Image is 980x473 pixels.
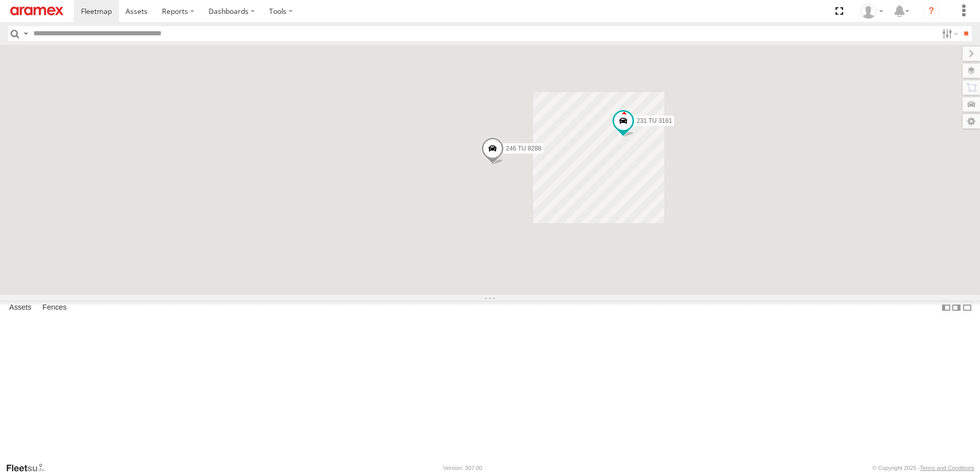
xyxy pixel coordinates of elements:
label: Assets [4,300,36,315]
span: 231 TU 3161 [637,117,672,124]
label: Dock Summary Table to the Left [941,300,951,315]
div: © Copyright 2025 - [872,465,974,471]
label: Dock Summary Table to the Right [951,300,962,315]
label: Search Query [22,26,30,41]
i: ? [923,3,940,19]
div: Version: 307.00 [443,465,482,471]
a: Visit our Website [6,463,53,473]
img: aramex-logo.svg [10,7,64,15]
span: 246 TU 8288 [506,145,541,152]
a: Terms and Conditions [920,465,974,471]
label: Map Settings [963,114,980,128]
label: Hide Summary Table [962,300,972,315]
label: Fences [37,300,72,315]
label: Search Filter Options [938,26,960,41]
div: Montassar Cheffi [857,4,887,19]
